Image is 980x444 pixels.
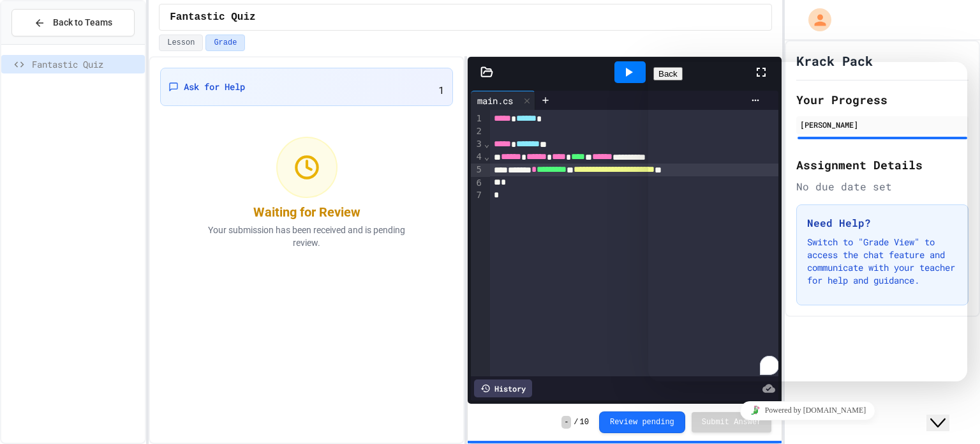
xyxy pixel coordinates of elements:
iframe: chat widget [926,393,967,431]
button: Review pending [599,411,685,433]
div: main.cs [471,94,519,107]
div: History [474,379,532,397]
div: 3 [471,138,484,151]
div: 4 [471,151,484,164]
div: 1 [471,112,484,125]
span: Fold line [484,151,490,162]
span: 10 [580,417,589,427]
iframe: chat widget [648,396,967,425]
span: Back to Teams [53,16,112,29]
div: 5 [471,164,484,176]
span: Fold line [484,139,490,149]
span: / [574,417,578,427]
div: My Account [795,5,835,34]
span: Fantastic Quiz [32,57,140,71]
button: Back to Teams [11,9,135,36]
div: 7 [471,189,484,202]
span: - [561,416,571,429]
iframe: chat widget [648,62,967,381]
h1: Krack Pack [796,52,873,70]
span: Fantastic Quiz [170,10,255,25]
span: 1 [438,83,445,96]
button: Lesson [159,34,203,51]
div: Waiting for Review [253,203,360,221]
div: 6 [471,177,484,190]
span: Ask for Help [184,80,245,93]
div: To enrich screen reader interactions, please activate Accessibility in Grammarly extension settings [490,110,779,376]
button: Grade [205,34,245,51]
p: Your submission has been received and is pending review. [192,224,422,249]
div: 2 [471,125,484,138]
div: main.cs [471,91,535,110]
